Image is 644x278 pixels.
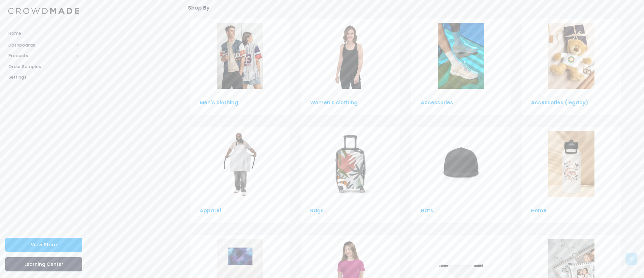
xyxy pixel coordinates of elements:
[531,99,588,106] a: Accessories (legacy)
[8,42,74,49] span: Dashboards
[8,74,79,81] span: Settings
[421,207,433,214] a: Hats
[8,52,74,59] span: Products
[5,238,82,252] a: View Store
[531,207,547,214] a: Home
[8,63,79,70] span: Order Samples
[31,241,57,248] span: View Store
[8,30,79,37] span: Home
[200,207,221,214] a: Apparel
[5,257,82,271] a: Learning Center
[421,99,453,106] a: Accessories
[310,207,324,214] a: Bags
[310,99,358,106] a: Women's clothing
[200,99,238,106] a: Men's clothing
[188,1,627,12] div: Shop By
[8,8,79,14] img: Logo
[24,261,63,267] span: Learning Center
